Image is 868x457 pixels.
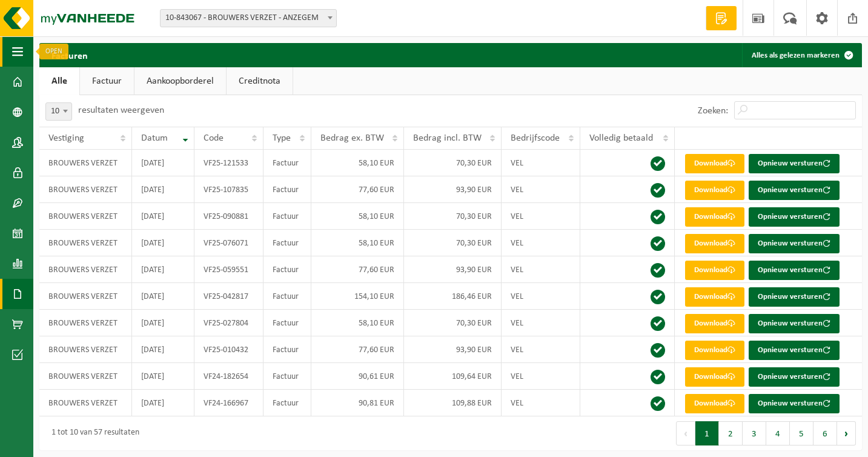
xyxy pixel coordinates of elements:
[46,103,71,120] span: 10
[749,181,840,200] button: Opnieuw versturen
[132,203,194,230] td: [DATE]
[502,310,580,336] td: VEL
[311,310,404,336] td: 58,10 EUR
[404,363,502,390] td: 109,64 EUR
[273,133,291,143] span: Type
[194,150,263,176] td: VF25-121533
[311,283,404,310] td: 154,10 EUR
[404,310,502,336] td: 70,30 EUR
[132,283,194,310] td: [DATE]
[141,133,168,143] span: Datum
[311,363,404,390] td: 90,61 EUR
[719,421,743,445] button: 2
[39,67,79,95] a: Alle
[132,310,194,336] td: [DATE]
[685,234,744,253] a: Download
[194,203,263,230] td: VF25-090881
[39,150,132,176] td: BROUWERS VERZET
[685,367,744,387] a: Download
[132,230,194,256] td: [DATE]
[502,336,580,363] td: VEL
[749,154,840,173] button: Opnieuw versturen
[311,256,404,283] td: 77,60 EUR
[194,363,263,390] td: VF24-182654
[685,394,744,413] a: Download
[263,283,311,310] td: Factuur
[511,133,560,143] span: Bedrijfscode
[263,176,311,203] td: Factuur
[78,105,164,115] label: resultaten weergeven
[39,230,132,256] td: BROUWERS VERZET
[263,150,311,176] td: Factuur
[39,203,132,230] td: BROUWERS VERZET
[263,230,311,256] td: Factuur
[263,203,311,230] td: Factuur
[404,283,502,310] td: 186,46 EUR
[404,176,502,203] td: 93,90 EUR
[39,310,132,336] td: BROUWERS VERZET
[766,421,790,445] button: 4
[263,336,311,363] td: Factuur
[502,230,580,256] td: VEL
[194,230,263,256] td: VF25-076071
[39,363,132,390] td: BROUWERS VERZET
[132,176,194,203] td: [DATE]
[194,176,263,203] td: VF25-107835
[311,176,404,203] td: 77,60 EUR
[502,150,580,176] td: VEL
[161,10,336,27] span: 10-843067 - BROUWERS VERZET - ANZEGEM
[749,394,840,413] button: Opnieuw versturen
[204,133,224,143] span: Code
[194,310,263,336] td: VF25-027804
[263,310,311,336] td: Factuur
[749,207,840,227] button: Opnieuw versturen
[194,390,263,416] td: VF24-166967
[685,314,744,333] a: Download
[685,261,744,280] a: Download
[80,67,134,95] a: Factuur
[311,150,404,176] td: 58,10 EUR
[742,43,861,67] button: Alles als gelezen markeren
[698,106,728,116] label: Zoeken:
[194,336,263,363] td: VF25-010432
[404,230,502,256] td: 70,30 EUR
[311,230,404,256] td: 58,10 EUR
[695,421,719,445] button: 1
[311,203,404,230] td: 58,10 EUR
[132,363,194,390] td: [DATE]
[589,133,653,143] span: Volledig betaald
[39,256,132,283] td: BROUWERS VERZET
[685,181,744,200] a: Download
[39,43,100,67] h2: Facturen
[813,421,837,445] button: 6
[132,150,194,176] td: [DATE]
[320,133,384,143] span: Bedrag ex. BTW
[685,154,744,173] a: Download
[194,283,263,310] td: VF25-042817
[311,336,404,363] td: 77,60 EUR
[132,390,194,416] td: [DATE]
[39,176,132,203] td: BROUWERS VERZET
[743,421,766,445] button: 3
[45,102,72,121] span: 10
[263,256,311,283] td: Factuur
[132,336,194,363] td: [DATE]
[749,234,840,253] button: Opnieuw versturen
[194,256,263,283] td: VF25-059551
[749,367,840,387] button: Opnieuw versturen
[749,261,840,280] button: Opnieuw versturen
[502,176,580,203] td: VEL
[311,390,404,416] td: 90,81 EUR
[45,422,139,444] div: 1 tot 10 van 57 resultaten
[263,363,311,390] td: Factuur
[404,203,502,230] td: 70,30 EUR
[39,336,132,363] td: BROUWERS VERZET
[227,67,293,95] a: Creditnota
[404,150,502,176] td: 70,30 EUR
[132,256,194,283] td: [DATE]
[685,341,744,360] a: Download
[749,287,840,307] button: Opnieuw versturen
[685,207,744,227] a: Download
[749,341,840,360] button: Opnieuw versturen
[39,390,132,416] td: BROUWERS VERZET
